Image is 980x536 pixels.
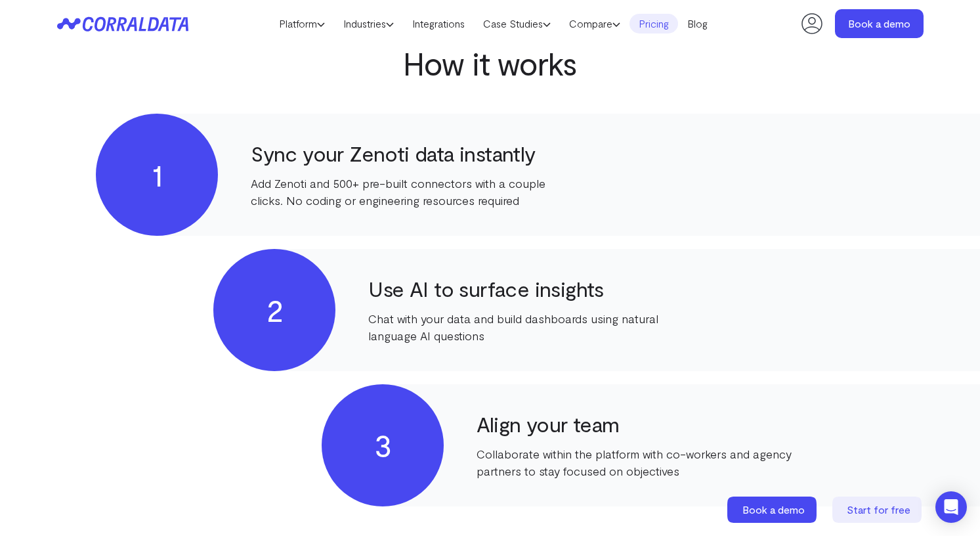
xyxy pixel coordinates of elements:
a: Book a demo [835,9,924,38]
div: 3 [322,384,444,506]
a: Industries [334,14,403,33]
p: Collaborate within the platform with co-workers and agency partners to stay focused on objectives [477,445,792,480]
div: 2 [213,249,335,371]
a: Start for free [832,497,924,523]
h4: Use AI to surface insights [368,277,683,300]
a: Integrations [403,14,474,33]
h4: Sync your Zenoti data instantly [251,141,566,165]
div: Open Intercom Messenger [935,491,967,523]
p: Chat with your data and build dashboards using natural language AI questions [368,310,683,344]
span: Start for free [847,503,910,516]
a: Pricing [629,14,678,33]
a: Book a demo [727,497,819,523]
a: Compare [560,14,629,33]
a: Case Studies [474,14,560,33]
h2: How it works [264,45,717,81]
a: Platform [270,14,334,33]
a: Blog [678,14,717,33]
span: Book a demo [742,503,805,516]
div: 1 [96,114,218,236]
h4: Align your team [477,412,792,435]
p: Add Zenoti and 500+ pre-built connectors with a couple clicks. No coding or engineering resources... [251,175,566,209]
